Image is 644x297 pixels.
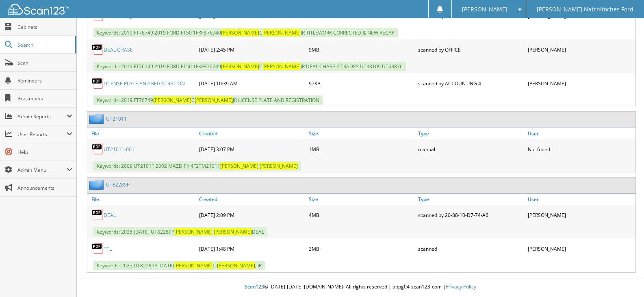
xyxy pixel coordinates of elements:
[526,41,635,58] div: [PERSON_NAME]
[93,227,267,236] span: Keywords: 2025 [DATE] UT82289P DEAL
[197,207,307,223] div: [DATE] 2:09 PM
[174,228,212,235] span: [PERSON_NAME]
[526,241,635,257] div: [PERSON_NAME]
[87,194,197,205] a: File
[174,262,212,269] span: [PERSON_NAME]
[245,283,264,290] span: Scan123
[307,241,416,257] div: 3MB
[416,141,526,157] div: manual
[195,97,233,104] span: [PERSON_NAME]
[307,128,416,139] a: Size
[17,24,72,30] span: Cabinets
[93,95,323,105] span: Keywords: 2019 FT76749 C JR LICENSE PLATE AND REGISTRATION
[526,194,635,205] a: User
[91,243,104,255] img: PDF.png
[17,95,72,102] span: Bookmarks
[106,115,127,122] a: UT21011
[91,77,104,89] img: PDF.png
[221,63,259,70] span: [PERSON_NAME]
[214,228,252,235] span: [PERSON_NAME]
[220,163,258,169] span: [PERSON_NAME]
[307,207,416,223] div: 4MB
[17,59,72,66] span: Scan
[17,113,67,120] span: Admin Reports
[416,241,526,257] div: scanned
[153,97,191,104] span: [PERSON_NAME]
[17,131,67,138] span: User Reports
[526,128,635,139] a: User
[89,114,106,124] img: folder2.png
[91,209,104,221] img: PDF.png
[307,41,416,58] div: 9MB
[104,146,134,153] a: UT21011-001
[526,141,635,157] div: Not found
[462,7,507,12] span: [PERSON_NAME]
[77,277,644,297] div: © [DATE]-[DATE] [DOMAIN_NAME]. All rights reserved | appg04-scan123-com |
[260,163,298,169] span: [PERSON_NAME]
[17,184,72,191] span: Announcements
[93,28,398,37] span: Keywords: 2019 FT76749 2019 FORD F150 1FKFB76749 C JR TITLEWORK CORRECTED & NEW RECAP
[416,128,526,139] a: Type
[17,149,72,156] span: Help
[17,77,72,84] span: Reminders
[93,261,265,270] span: Keywords: 2025 UT82289P [DATE] C. , JR
[104,46,133,53] a: DEAL CHASE
[197,75,307,91] div: [DATE] 10:39 AM
[197,194,307,205] a: Created
[197,128,307,139] a: Created
[106,181,130,188] a: UT82289P
[87,128,197,139] a: File
[307,141,416,157] div: 1MB
[17,41,71,48] span: Search
[8,4,69,15] img: scan123-logo-white.svg
[91,143,104,155] img: PDF.png
[217,262,255,269] span: [PERSON_NAME]
[537,7,633,12] span: [PERSON_NAME] Natchitoches Ford
[104,212,116,219] a: DEAL
[416,194,526,205] a: Type
[416,41,526,58] div: scanned by OFFICE
[197,241,307,257] div: [DATE] 1:48 PM
[91,43,104,56] img: PDF.png
[416,207,526,223] div: scanned by 20-88-10-D7-74-A6
[104,245,112,252] a: TTL
[93,161,301,171] span: Keywords: 2009 UT21011 2002 MAZD PK 4F2TM21011
[446,283,476,290] a: Privacy Policy
[603,258,644,297] iframe: Chat Widget
[307,75,416,91] div: 97KB
[93,62,406,71] span: Keywords: 2019 FT76749 2019 FORD F150 1FKFB76749 C JR DEAL CHASE 2 TRADES UT33109 UT43876
[416,75,526,91] div: scanned by ACCOUNTING 4
[197,141,307,157] div: [DATE] 3:07 PM
[104,80,185,87] a: LICENSE PLATE AND REGISTRATION
[526,207,635,223] div: [PERSON_NAME]
[89,180,106,190] img: folder2.png
[221,29,259,36] span: [PERSON_NAME]
[262,63,301,70] span: [PERSON_NAME]
[262,29,301,36] span: [PERSON_NAME]
[17,167,67,173] span: Admin Menu
[197,41,307,58] div: [DATE] 2:45 PM
[526,75,635,91] div: [PERSON_NAME]
[307,194,416,205] a: Size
